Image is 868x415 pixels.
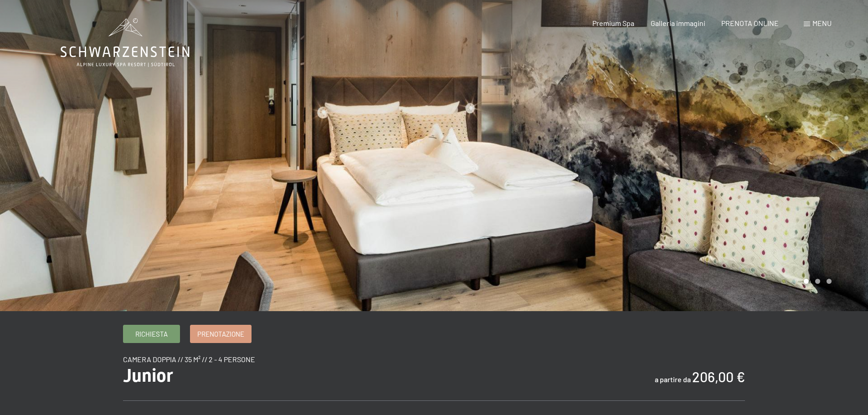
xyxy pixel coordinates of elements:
span: Menu [812,19,832,27]
a: PRENOTA ONLINE [721,19,779,27]
a: Premium Spa [592,19,634,27]
span: camera doppia // 35 m² // 2 - 4 persone [123,355,255,364]
a: Prenotazione [190,325,251,343]
span: a partire da [655,375,691,384]
a: Galleria immagini [651,19,705,27]
a: Richiesta [123,325,180,343]
span: Prenotazione [197,329,244,339]
span: Junior [123,365,173,386]
b: 206,00 € [692,369,745,385]
span: Richiesta [135,329,168,339]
